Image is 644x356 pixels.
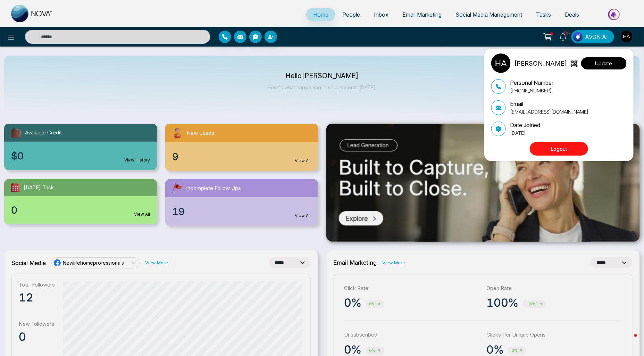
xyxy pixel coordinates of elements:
[510,78,553,87] p: Personal Number
[581,57,627,69] button: Update
[530,142,588,156] button: Logout
[620,332,637,349] iframe: Intercom live chat
[510,87,553,94] p: [PHONE_NUMBER]
[510,121,540,129] p: Date Joined
[514,59,567,68] p: [PERSON_NAME]
[510,100,589,108] p: Email
[510,129,540,136] p: [DATE]
[510,108,589,115] p: [EMAIL_ADDRESS][DOMAIN_NAME]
